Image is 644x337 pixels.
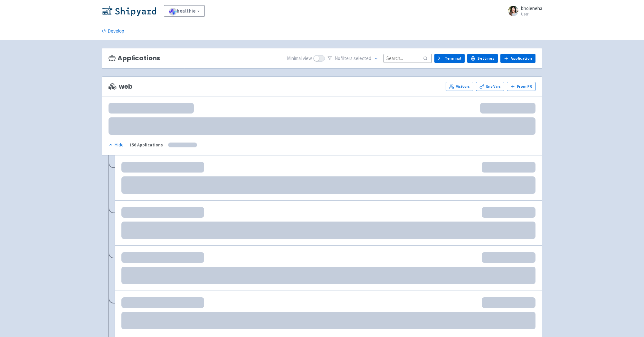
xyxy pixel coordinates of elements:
a: Application [500,54,535,63]
span: bholeneha [521,5,542,11]
img: Shipyard logo [102,6,156,16]
span: Minimal view [287,55,312,62]
a: Settings [467,54,498,63]
a: bholeneha User [504,6,542,16]
div: 156 Applications [129,141,163,149]
button: From PR [507,82,535,91]
input: Search... [384,54,432,63]
a: healthie [164,5,205,17]
span: web [109,83,132,90]
a: Visitors [446,82,473,91]
small: User [521,12,542,16]
h3: Applications [109,55,160,62]
button: Hide [109,141,124,149]
a: Env Vars [476,82,504,91]
span: No filter s [335,55,371,62]
a: Develop [102,22,124,40]
span: selected [354,55,371,61]
a: Terminal [434,54,465,63]
div: Hide [109,141,124,149]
